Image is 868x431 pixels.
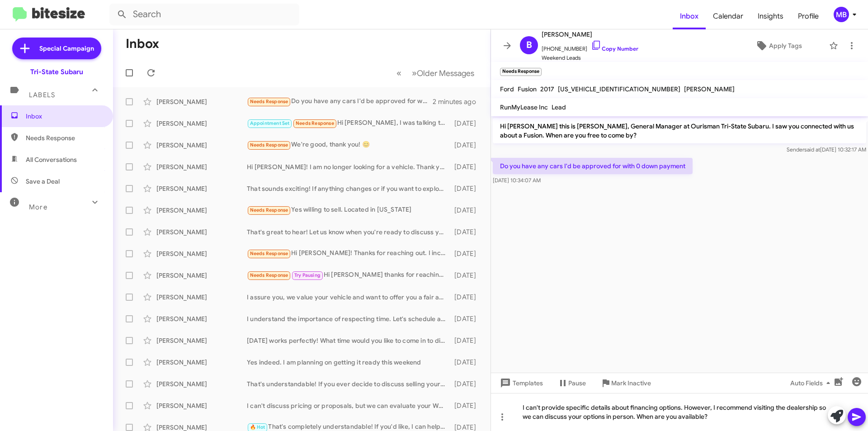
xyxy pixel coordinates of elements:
div: [DATE] [450,314,483,323]
div: [DATE] works perfectly! What time would you like to come in to discuss selling your Telluride? [247,336,450,345]
div: [DATE] [450,379,483,388]
small: Needs Response [500,68,542,76]
div: [PERSON_NAME] [156,249,247,258]
div: [DATE] [450,271,483,280]
div: That's understandable! If you ever decide to discuss selling your vehicle, we're here to help. Do... [247,379,450,388]
div: [DATE] [450,119,483,128]
button: Apply Tags [732,38,825,54]
button: Pause [550,375,593,391]
span: Labels [29,91,55,99]
button: Templates [491,375,550,391]
span: Mark Inactive [611,375,651,391]
div: [PERSON_NAME] [156,162,247,171]
span: Needs Response [250,142,288,148]
span: 2017 [540,85,554,93]
span: Templates [498,375,543,391]
span: Sender [DATE] 10:32:17 AM [787,146,866,153]
span: Fusion [518,85,537,93]
span: Needs Response [250,272,288,278]
span: Pause [568,375,586,391]
span: Inbox [26,112,103,121]
a: Profile [791,3,826,29]
div: [PERSON_NAME] [156,206,247,215]
span: » [412,67,417,79]
div: I understand the importance of respecting time. Let's schedule an appointment to evaluate your Tu... [247,314,450,323]
span: 🔥 Hot [250,424,265,430]
div: Hi [PERSON_NAME], I was talking to [PERSON_NAME] looking for a good deal. I fixed my mid to Red S... [247,118,450,128]
div: [PERSON_NAME] [156,401,247,410]
span: Older Messages [417,68,474,78]
div: [PERSON_NAME] [156,314,247,323]
div: I can't discuss pricing or proposals, but we can evaluate your Wrangler Unlimited in person. Woul... [247,401,450,410]
div: [DATE] [450,206,483,215]
div: Hi [PERSON_NAME]! I am no longer looking for a vehicle. Thank you! [247,162,450,171]
h1: Inbox [126,37,159,51]
div: [DATE] [450,293,483,302]
span: said at [804,146,820,153]
a: Special Campaign [12,38,101,59]
div: That's great to hear! Let us know when you're ready to discuss your options further. We’d love to... [247,227,450,237]
button: Next [406,64,480,82]
div: Yes willing to sell. Located in [US_STATE] [247,205,450,215]
a: Copy Number [591,45,638,52]
button: MB [826,7,858,22]
span: Needs Response [296,120,334,126]
div: [PERSON_NAME] [156,119,247,128]
div: [PERSON_NAME] [156,141,247,150]
a: Insights [750,3,791,29]
span: Apply Tags [769,38,802,54]
div: I can't provide specific details about financing options. However, I recommend visiting the deale... [491,393,868,431]
span: Auto Fields [790,375,834,391]
div: [PERSON_NAME] [156,379,247,388]
div: [DATE] [450,401,483,410]
span: Needs Response [250,99,288,104]
span: RunMyLease Inc [500,103,548,111]
span: Lead [552,103,566,111]
span: Needs Response [250,251,288,256]
div: We're good, thank you! 😊 [247,140,450,150]
div: 2 minutes ago [433,97,483,106]
div: Hi [PERSON_NAME]! Thanks for reaching out. I incorrectly entered the address of the vehicle and i... [247,248,450,259]
div: [DATE] [450,184,483,193]
span: Needs Response [26,133,103,142]
div: Do you have any cars I'd be approved for with 0 down payment [247,96,433,107]
div: [PERSON_NAME] [156,97,247,106]
span: Weekend Leads [542,53,638,62]
button: Previous [391,64,407,82]
p: Do you have any cars I'd be approved for with 0 down payment [493,158,693,174]
div: [DATE] [450,249,483,258]
div: [DATE] [450,358,483,367]
span: Needs Response [250,207,288,213]
div: MB [834,7,849,22]
div: That sounds exciting! If anything changes or if you want to explore options, feel free to reach o... [247,184,450,193]
span: [PERSON_NAME] [684,85,735,93]
a: Inbox [673,3,706,29]
input: Search [109,4,299,25]
span: Save a Deal [26,177,60,186]
div: Tri-State Subaru [30,67,83,76]
div: Yes indeed. I am planning on getting it ready this weekend [247,358,450,367]
span: [DATE] 10:34:07 AM [493,177,541,184]
div: [DATE] [450,162,483,171]
span: Special Campaign [39,44,94,53]
span: More [29,203,47,211]
div: [PERSON_NAME] [156,271,247,280]
span: [PHONE_NUMBER] [542,40,638,53]
span: Ford [500,85,514,93]
span: [PERSON_NAME] [542,29,638,40]
span: Try Pausing [294,272,321,278]
div: [PERSON_NAME] [156,227,247,237]
div: [DATE] [450,336,483,345]
button: Mark Inactive [593,375,658,391]
span: All Conversations [26,155,77,164]
nav: Page navigation example [392,64,480,82]
p: Hi [PERSON_NAME] this is [PERSON_NAME], General Manager at Ourisman Tri-State Subaru. I saw you c... [493,118,866,143]
div: [DATE] [450,141,483,150]
div: [DATE] [450,227,483,237]
span: B [526,38,532,52]
div: [PERSON_NAME] [156,358,247,367]
div: [PERSON_NAME] [156,336,247,345]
